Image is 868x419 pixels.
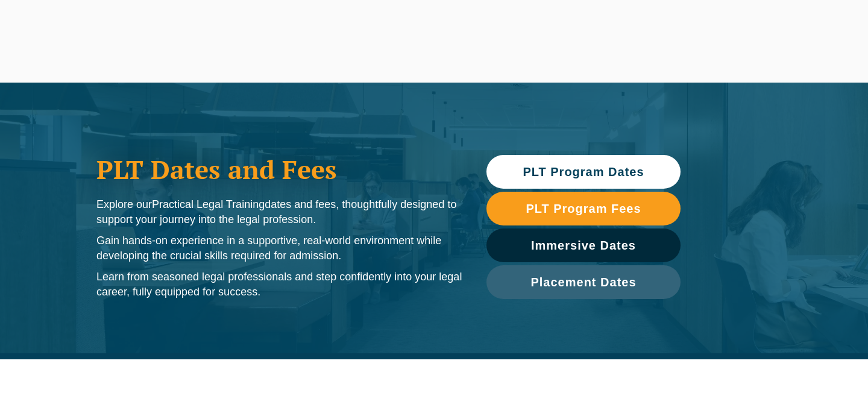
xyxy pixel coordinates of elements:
a: Immersive Dates [486,228,681,262]
p: Learn from seasoned legal professionals and step confidently into your legal career, fully equipp... [96,269,462,300]
span: Practical Legal Training [152,198,265,210]
h1: PLT Dates and Fees [96,154,462,184]
span: PLT Program Fees [526,203,641,215]
a: Placement Dates [486,265,681,299]
p: Explore our dates and fees, thoughtfully designed to support your journey into the legal profession. [96,197,462,227]
a: PLT Program Dates [486,155,681,189]
span: PLT Program Dates [523,166,644,178]
p: Gain hands-on experience in a supportive, real-world environment while developing the crucial ski... [96,233,462,263]
span: Placement Dates [530,276,636,288]
a: PLT Program Fees [486,192,681,225]
span: Immersive Dates [531,239,636,251]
